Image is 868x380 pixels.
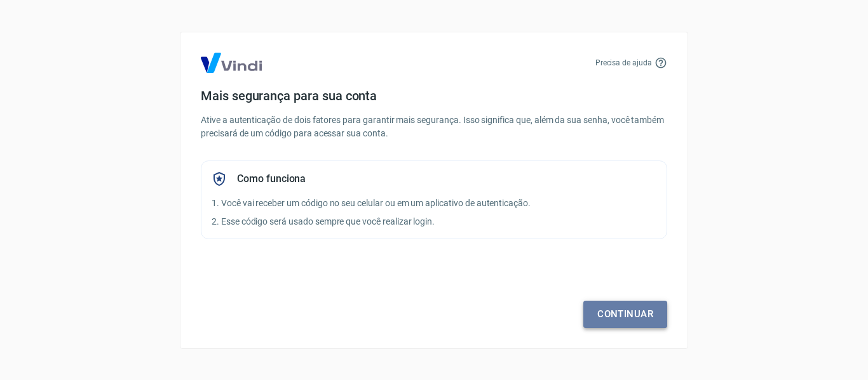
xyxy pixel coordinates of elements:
a: Continuar [583,301,667,327]
h4: Mais segurança para sua conta [201,88,667,103]
p: 1. Você vai receber um código no seu celular ou em um aplicativo de autenticação. [212,197,656,210]
p: 2. Esse código será usado sempre que você realizar login. [212,215,656,228]
p: Precisa de ajuda [595,57,652,69]
p: Ative a autenticação de dois fatores para garantir mais segurança. Isso significa que, além da su... [201,114,667,140]
h5: Como funciona [237,173,306,185]
img: Logo Vind [201,53,262,73]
